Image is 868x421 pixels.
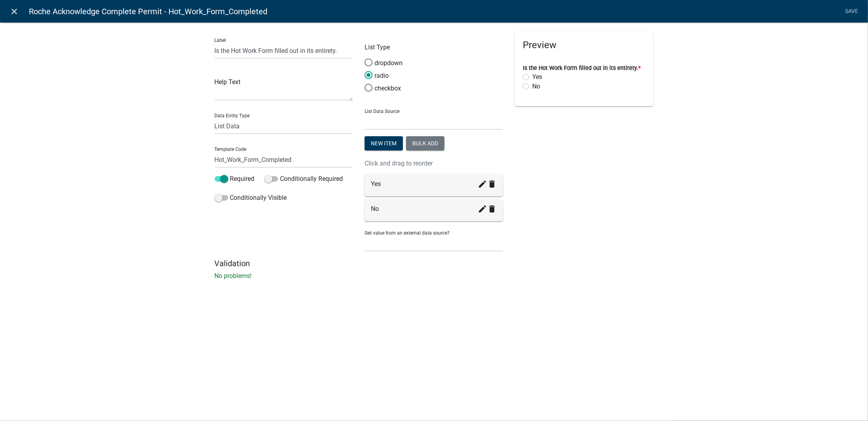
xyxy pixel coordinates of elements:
label: Required [215,174,255,184]
i: close [10,7,19,16]
i: create [478,179,487,189]
label: radio [365,71,389,81]
p: Click and drag to reorder [365,159,503,168]
button: New item [365,136,403,150]
label: dropdown [365,58,403,68]
span: Roche Acknowledge Complete Permit - Hot_Work_Form_Completed [29,4,267,19]
label: Is the Hot Work Form filled out in its entirety. [523,66,641,71]
label: No [532,82,540,91]
i: create [478,204,487,214]
label: Yes [532,72,542,82]
p: List Type [365,43,503,52]
a: Save [842,4,862,19]
label: Conditionally Visible [215,193,287,203]
i: delete [487,179,497,189]
button: Bulk add [406,136,444,150]
h5: Preview [523,39,645,51]
h5: Validation [215,259,654,268]
i: delete [487,204,497,214]
label: checkbox [365,84,401,93]
label: Conditionally Required [265,174,343,184]
p: No problems! [215,271,654,281]
div: Yes [371,179,497,189]
div: No [371,204,497,214]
